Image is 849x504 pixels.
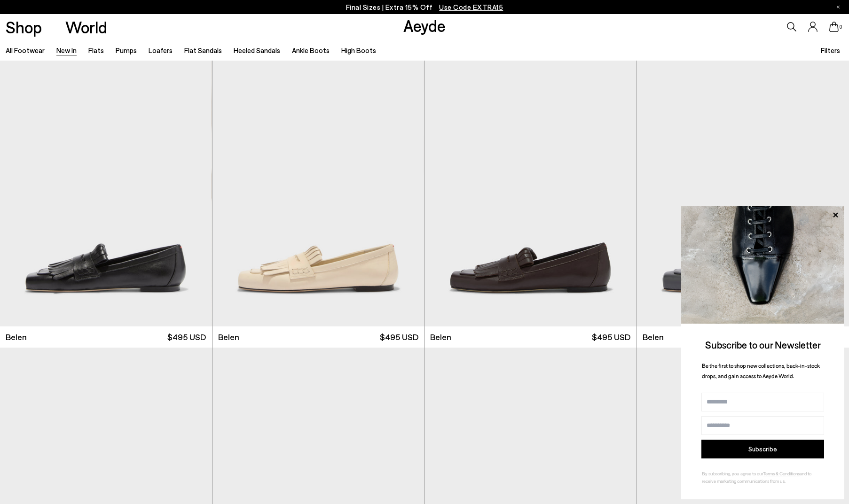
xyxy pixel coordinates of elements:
img: Belen Tassel Loafers [424,61,637,326]
button: Subscribe [701,440,824,458]
a: Heeled Sandals [234,46,280,54]
span: Belen [643,331,664,343]
a: High Boots [341,46,376,54]
span: Filters [821,46,840,54]
div: 2 / 6 [212,61,423,326]
div: 2 / 6 [424,61,636,326]
span: Navigate to /collections/ss25-final-sizes [439,3,503,11]
span: $495 USD [592,331,630,343]
div: 1 / 6 [212,61,424,326]
a: Flat Sandals [184,46,222,54]
span: Belen [6,331,27,343]
a: Flats [88,46,104,54]
img: Belen Tassel Loafers [212,61,424,326]
a: World [65,19,107,35]
img: Belen Tassel Loafers [212,61,423,326]
span: Belen [218,331,239,343]
span: Subscribe to our Newsletter [705,339,821,350]
a: 0 [829,22,839,32]
a: Pumps [116,46,137,54]
p: Final Sizes | Extra 15% Off [346,1,503,13]
span: Be the first to shop new collections, back-in-stock drops, and gain access to Aeyde World. [702,362,820,380]
span: $495 USD [167,331,206,343]
a: New In [56,46,77,54]
img: ca3f721fb6ff708a270709c41d776025.jpg [681,206,844,324]
a: Aeyde [403,16,446,35]
a: Shop [6,19,42,35]
a: All Footwear [6,46,45,54]
a: Ankle Boots [292,46,330,54]
a: Terms & Conditions [763,471,800,476]
span: Belen [430,331,451,343]
a: Loafers [149,46,173,54]
span: 0 [839,24,843,30]
img: Belen Tassel Loafers [424,61,636,326]
span: $495 USD [380,331,418,343]
a: Belen $495 USD [212,326,424,348]
a: Belen $495 USD [424,326,637,348]
a: 6 / 6 1 / 6 2 / 6 3 / 6 4 / 6 5 / 6 6 / 6 1 / 6 Next slide Previous slide [212,61,424,326]
span: By subscribing, you agree to our [702,471,763,476]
